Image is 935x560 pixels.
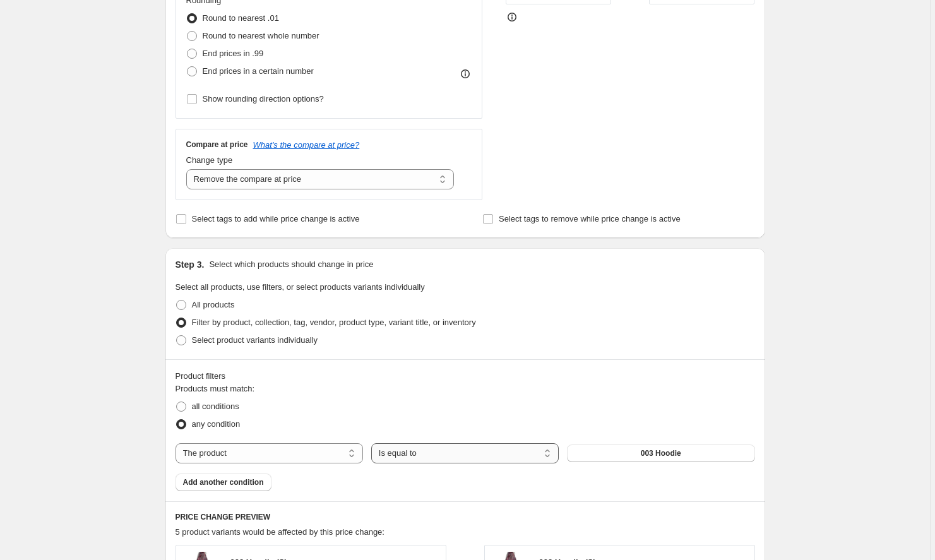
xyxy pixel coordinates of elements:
[203,94,324,104] span: Show rounding direction options?
[192,214,360,223] span: Select tags to add while price change is active
[567,444,754,462] button: 003 Hoodie
[176,370,755,383] div: Product filters
[186,140,248,150] h3: Compare at price
[183,477,264,487] span: Add another condition
[192,335,318,345] span: Select product variants individually
[209,258,373,271] p: Select which products should change in price
[499,214,681,223] span: Select tags to remove while price change is active
[192,300,235,309] span: All products
[203,13,279,23] span: Round to nearest .01
[192,318,476,327] span: Filter by product, collection, tag, vendor, product type, variant title, or inventory
[176,474,271,491] button: Add another condition
[176,384,255,393] span: Products must match:
[641,448,681,458] span: 003 Hoodie
[192,419,241,429] span: any condition
[253,140,360,150] button: What's the compare at price?
[203,66,314,76] span: End prices in a certain number
[186,155,233,165] span: Change type
[203,31,319,40] span: Round to nearest whole number
[192,402,239,411] span: all conditions
[176,258,205,271] h2: Step 3.
[176,527,384,537] span: 5 product variants would be affected by this price change:
[176,512,755,522] h6: PRICE CHANGE PREVIEW
[176,282,425,292] span: Select all products, use filters, or select products variants individually
[203,49,264,58] span: End prices in .99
